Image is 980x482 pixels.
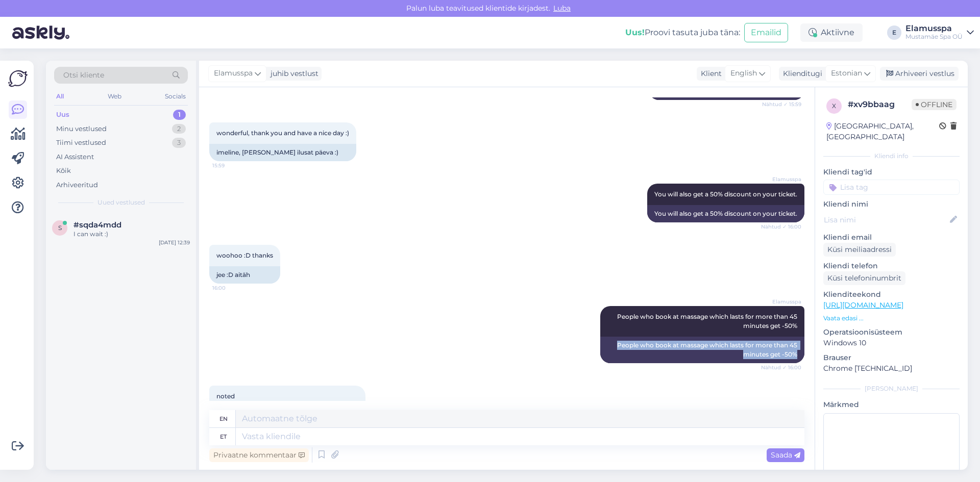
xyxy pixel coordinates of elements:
span: Luba [550,4,574,13]
div: 2 [172,124,186,134]
p: Chrome [TECHNICAL_ID] [823,363,960,374]
div: Küsi meiliaadressi [823,243,896,257]
div: 1 [173,110,186,120]
div: Arhiveeri vestlus [880,67,959,81]
div: All [54,90,66,103]
div: Aktiivne [800,23,863,42]
input: Lisa nimi [824,214,948,225]
div: Uus [56,110,69,120]
div: Elamusspa [905,24,963,33]
div: Kõik [56,166,71,176]
span: Nähtud ✓ 16:00 [761,223,801,231]
input: Lisa tag [823,180,960,195]
span: Otsi kliente [63,70,104,81]
div: Socials [163,90,188,103]
div: You will also get a 50% discount on your ticket. [647,205,804,222]
div: Minu vestlused [56,124,107,134]
p: Kliendi email [823,232,960,243]
button: Emailid [744,23,788,42]
div: # xv9bbaag [848,98,912,111]
p: Brauser [823,352,960,363]
span: Saada [771,450,800,460]
div: Kliendi info [823,151,960,161]
span: Uued vestlused [97,198,145,207]
span: Nähtud ✓ 15:59 [762,100,801,108]
span: woohoo :D thanks [216,251,273,259]
span: Nähtud ✓ 16:00 [761,364,801,371]
span: s [58,224,62,232]
div: 3 [172,138,186,148]
b: Uus! [625,28,645,37]
div: Web [106,90,124,103]
p: Kliendi telefon [823,261,960,271]
span: x [832,102,836,110]
a: [URL][DOMAIN_NAME] [823,300,903,310]
div: en [219,410,228,427]
img: Askly Logo [8,69,28,88]
p: Kliendi tag'id [823,167,960,177]
div: Küsi telefoninumbrit [823,271,905,285]
p: Windows 10 [823,338,960,348]
span: 15:59 [212,162,251,169]
div: imeline, [PERSON_NAME] ilusat päeva :) [209,144,356,161]
div: Tiimi vestlused [56,138,106,148]
span: English [730,68,757,79]
div: Privaatne kommentaar [209,448,309,462]
span: Elamusspa [763,175,801,183]
div: [DATE] 12:39 [159,239,190,246]
p: Kliendi nimi [823,199,960,210]
div: AI Assistent [56,152,94,162]
div: et [220,428,227,445]
a: ElamusspaMustamäe Spa OÜ [905,24,974,41]
span: Elamusspa [763,298,801,306]
span: wonderful, thank you and have a nice day :) [216,129,349,137]
p: Klienditeekond [823,289,960,300]
div: Klienditugi [779,68,822,79]
span: Estonian [831,68,862,79]
span: Offline [912,99,957,110]
div: E [887,26,901,40]
span: Elamusspa [214,68,253,79]
div: Mustamäe Spa OÜ [905,33,963,41]
div: [PERSON_NAME] [823,384,960,393]
div: jee :D aitäh [209,266,280,284]
div: Klient [697,68,722,79]
div: I can wait :) [73,230,190,239]
span: #sqda4mdd [73,220,121,230]
div: Arhiveeritud [56,180,98,190]
p: Vaata edasi ... [823,314,960,323]
div: Proovi tasuta juba täna: [625,27,740,39]
div: juhib vestlust [266,68,318,79]
div: People who book at massage which lasts for more than 45 minutes get -50% [600,337,804,363]
div: [GEOGRAPHIC_DATA], [GEOGRAPHIC_DATA] [826,121,939,142]
span: 16:00 [212,284,251,292]
span: People who book at massage which lasts for more than 45 minutes get -50% [617,313,799,329]
span: noted thanks again for your help and have a nice day bye [216,392,358,418]
span: You will also get a 50% discount on your ticket. [654,190,797,198]
p: Operatsioonisüsteem [823,327,960,338]
p: Märkmed [823,399,960,410]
